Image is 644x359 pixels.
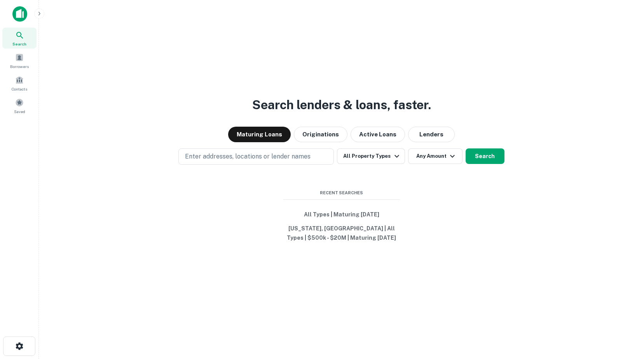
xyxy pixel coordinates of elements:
span: Saved [14,108,25,115]
h3: Search lenders & loans, faster. [252,96,431,114]
a: Borrowers [2,50,37,71]
span: Search [12,41,26,47]
button: Lenders [408,127,455,142]
button: [US_STATE], [GEOGRAPHIC_DATA] | All Types | $500k - $20M | Maturing [DATE] [283,221,400,245]
button: Maturing Loans [228,127,291,142]
a: Saved [2,95,37,116]
button: Originations [294,127,347,142]
span: Recent Searches [283,190,400,196]
button: Enter addresses, locations or lender names [178,148,334,165]
a: Search [2,28,37,49]
img: capitalize-icon.png [12,6,27,22]
button: All Types | Maturing [DATE] [283,207,400,221]
button: All Property Types [337,148,405,164]
iframe: Chat Widget [605,297,644,334]
a: Contacts [2,73,37,94]
button: Active Loans [351,127,405,142]
span: Contacts [12,86,27,92]
span: Borrowers [10,63,29,70]
p: Enter addresses, locations or lender names [185,152,311,161]
button: Any Amount [408,148,462,164]
button: Search [466,148,504,164]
